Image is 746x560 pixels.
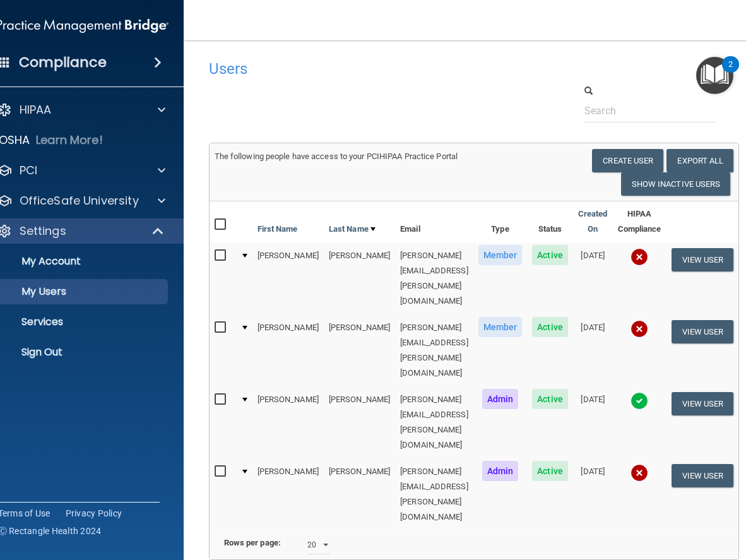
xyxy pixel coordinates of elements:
[482,389,519,409] span: Admin
[252,242,324,314] td: [PERSON_NAME]
[532,245,568,265] span: Active
[621,172,731,196] button: Show Inactive Users
[258,222,298,237] a: First Name
[324,458,395,530] td: [PERSON_NAME]
[395,242,473,314] td: [PERSON_NAME][EMAIL_ADDRESS][PERSON_NAME][DOMAIN_NAME]
[584,99,716,122] input: Search
[696,57,733,94] button: Open Resource Center, 2 new notifications
[252,314,324,386] td: [PERSON_NAME]
[395,314,473,386] td: [PERSON_NAME][EMAIL_ADDRESS][PERSON_NAME][DOMAIN_NAME]
[395,458,473,530] td: [PERSON_NAME][EMAIL_ADDRESS][PERSON_NAME][DOMAIN_NAME]
[573,242,613,314] td: [DATE]
[631,320,648,338] img: cross.ca9f0e7f.svg
[528,470,731,521] iframe: Drift Widget Chat Controller
[209,61,511,77] h4: Users
[224,538,281,547] b: Rows per page:
[532,317,568,337] span: Active
[395,201,473,242] th: Email
[473,201,528,242] th: Type
[631,464,648,482] img: cross.ca9f0e7f.svg
[573,314,613,386] td: [DATE]
[613,201,666,242] th: HIPAA Compliance
[252,386,324,458] td: [PERSON_NAME]
[666,149,733,172] a: Export All
[592,149,663,172] button: Create User
[324,386,395,458] td: [PERSON_NAME]
[478,245,523,265] span: Member
[478,317,523,337] span: Member
[631,392,648,410] img: tick.e7d51cea.svg
[19,54,107,71] h4: Compliance
[672,248,734,271] button: View User
[66,507,122,520] a: Privacy Policy
[482,461,519,481] span: Admin
[573,458,613,530] td: [DATE]
[36,133,103,148] p: Learn More!
[20,102,52,117] p: HIPAA
[672,392,734,415] button: View User
[527,201,573,242] th: Status
[532,461,568,481] span: Active
[20,163,37,178] p: PCI
[672,320,734,343] button: View User
[215,152,458,161] span: The following people have access to your PCIHIPAA Practice Portal
[631,248,648,266] img: cross.ca9f0e7f.svg
[672,464,734,487] button: View User
[532,389,568,409] span: Active
[20,193,139,208] p: OfficeSafe University
[573,386,613,458] td: [DATE]
[728,64,733,81] div: 2
[395,386,473,458] td: [PERSON_NAME][EMAIL_ADDRESS][PERSON_NAME][DOMAIN_NAME]
[324,314,395,386] td: [PERSON_NAME]
[578,206,608,237] a: Created On
[324,242,395,314] td: [PERSON_NAME]
[329,222,376,237] a: Last Name
[20,223,66,239] p: Settings
[252,458,324,530] td: [PERSON_NAME]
